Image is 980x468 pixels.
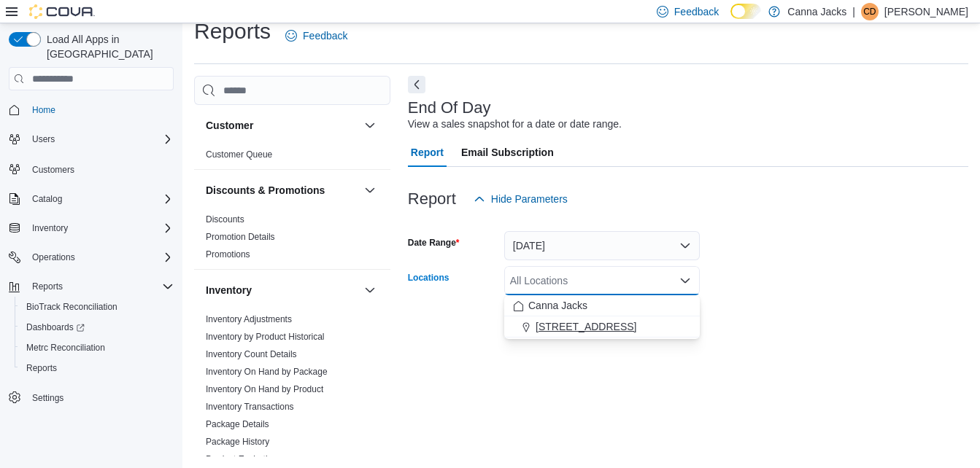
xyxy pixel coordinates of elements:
span: Discounts [206,214,244,225]
a: Inventory by Product Historical [206,332,325,342]
button: Catalog [3,189,180,209]
span: Catalog [32,193,62,205]
span: Inventory by Product Historical [206,331,325,343]
a: Inventory On Hand by Product [206,384,323,394]
button: Metrc Reconciliation [15,338,180,358]
h1: Reports [194,17,271,46]
button: Customer [206,118,358,133]
span: Feedback [674,4,719,19]
a: Promotions [206,249,250,260]
span: Dashboards [20,319,174,336]
span: Feedback [303,28,347,43]
span: Reports [20,359,174,377]
a: Dashboards [15,317,180,338]
a: Feedback [279,21,353,50]
div: View a sales snapshot for a date or date range. [408,117,622,132]
label: Locations [408,272,450,284]
span: Home [32,104,55,116]
button: Canna Jacks [504,295,700,316]
h3: Customer [206,118,253,133]
span: Operations [26,249,174,266]
button: Discounts & Promotions [206,183,358,198]
button: [STREET_ADDRESS] [504,316,700,338]
button: Reports [3,276,180,297]
h3: Discounts & Promotions [206,183,325,198]
button: Next [408,76,425,93]
h3: Inventory [206,283,252,297]
span: Users [32,133,55,145]
button: Home [3,99,180,120]
button: Discounts & Promotions [361,182,379,199]
button: Operations [26,249,81,266]
h3: Report [408,190,456,208]
label: Date Range [408,237,460,249]
span: Inventory Adjustments [206,313,292,325]
span: Home [26,101,174,119]
div: Choose from the following options [504,295,700,338]
button: Users [3,129,180,149]
a: Settings [26,389,69,407]
span: Users [26,130,174,148]
span: Inventory [26,219,174,237]
p: | [852,3,855,20]
span: Inventory Transactions [206,401,294,413]
p: Canna Jacks [787,3,846,20]
a: Promotion Details [206,232,275,242]
span: Inventory [32,222,68,234]
button: Reports [15,358,180,378]
img: Cova [29,4,95,19]
button: Inventory [361,281,379,299]
span: CD [863,3,876,20]
span: Metrc Reconciliation [20,339,174,356]
span: Hide Parameters [491,192,568,206]
span: Dark Mode [730,19,731,20]
span: Product Expirations [206,453,282,465]
span: Promotion Details [206,231,275,243]
span: Inventory On Hand by Product [206,383,323,395]
button: Customers [3,158,180,179]
span: BioTrack Reconciliation [20,298,174,316]
span: Customer Queue [206,149,272,160]
button: Inventory [26,219,74,237]
a: BioTrack Reconciliation [20,298,123,316]
span: Dashboards [26,321,85,333]
button: Settings [3,387,180,408]
span: Report [411,138,444,167]
span: Customers [26,160,174,178]
span: Metrc Reconciliation [26,342,105,354]
span: Customers [32,164,74,176]
span: Canna Jacks [528,298,587,313]
button: BioTrack Reconciliation [15,297,180,317]
button: Operations [3,247,180,268]
a: Customer Queue [206,149,272,160]
a: Customers [26,161,80,179]
a: Home [26,101,61,119]
span: BioTrack Reconciliation [26,301,117,313]
span: Reports [32,281,63,292]
button: Reports [26,278,69,295]
button: Catalog [26,190,68,208]
a: Dashboards [20,319,90,336]
span: Package Details [206,418,269,430]
a: Metrc Reconciliation [20,339,111,356]
span: Catalog [26,190,174,208]
div: Christal Duffield [861,3,879,20]
button: Customer [361,117,379,134]
a: Inventory Transactions [206,402,294,412]
span: Operations [32,251,75,263]
input: Dark Mode [730,4,761,19]
a: Reports [20,359,63,377]
a: Product Expirations [206,454,282,464]
nav: Complex example [9,93,174,446]
a: Inventory Adjustments [206,314,292,324]
span: Settings [32,392,63,404]
span: Settings [26,389,174,407]
h3: End Of Day [408,99,491,117]
a: Discounts [206,214,244,225]
button: Users [26,130,61,148]
div: Customer [194,146,390,169]
p: [PERSON_NAME] [884,3,968,20]
button: Inventory [3,218,180,238]
div: Discounts & Promotions [194,211,390,269]
button: Hide Parameters [468,184,574,214]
